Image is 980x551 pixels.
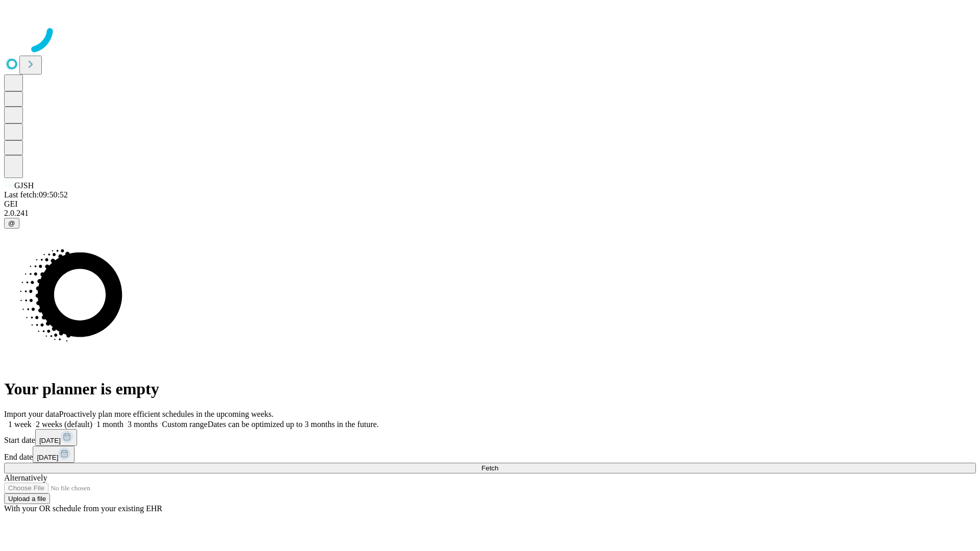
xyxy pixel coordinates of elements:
[4,209,976,218] div: 2.0.241
[4,199,976,209] div: GEI
[4,493,50,504] button: Upload a file
[4,380,976,398] h1: Your planner is empty
[4,463,976,473] button: Fetch
[162,420,207,429] span: Custom range
[59,410,274,418] span: Proactively plan more efficient schedules in the upcoming weeks.
[35,429,77,446] button: [DATE]
[8,219,15,227] span: @
[39,437,61,444] span: [DATE]
[4,429,976,446] div: Start date
[4,446,976,463] div: End date
[8,420,32,429] span: 1 week
[128,420,158,429] span: 3 months
[33,446,75,463] button: [DATE]
[481,464,498,472] span: Fetch
[4,218,19,229] button: @
[4,410,59,418] span: Import your data
[4,473,47,482] span: Alternatively
[37,454,58,461] span: [DATE]
[4,190,68,199] span: Last fetch: 09:50:52
[36,420,92,429] span: 2 weeks (default)
[14,181,34,190] span: GJSH
[208,420,379,429] span: Dates can be optimized up to 3 months in the future.
[96,420,124,429] span: 1 month
[4,504,162,513] span: With your OR schedule from your existing EHR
